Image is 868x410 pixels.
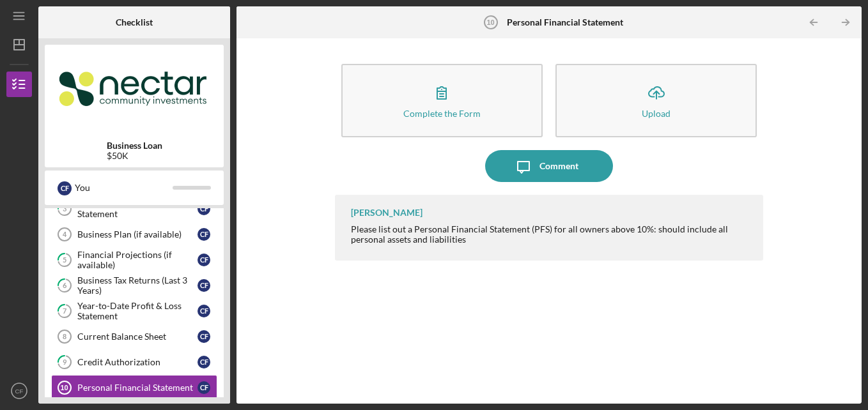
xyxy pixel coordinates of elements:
div: Please list out a Personal Financial Statement (PFS) for all owners above 10%: should include all... [351,224,751,245]
div: Upload [642,109,670,118]
div: Business Plan (if available) [77,229,198,239]
div: C F [198,228,210,241]
div: Complete the Form [403,109,481,118]
img: Product logo [45,51,224,128]
div: [PERSON_NAME] [351,208,422,218]
b: Checklist [116,17,153,27]
a: 9Credit AuthorizationCF [51,349,217,375]
div: Comment [539,150,578,182]
div: Personal Financial Statement [77,383,198,393]
a: 5Financial Projections (if available)CF [51,247,217,273]
div: C F [198,202,210,215]
tspan: 8 [63,333,66,340]
div: Credit Authorization [77,357,198,367]
div: $50K [107,151,162,161]
div: C F [58,181,72,195]
button: Complete the Form [341,64,543,137]
tspan: 9 [63,358,67,367]
div: C F [198,254,210,266]
div: Year-to-Date Profit & Loss Statement [77,301,198,321]
div: You [75,177,173,199]
div: Business Tax Returns (Last 3 Years) [77,275,198,296]
div: C F [198,381,210,394]
tspan: 6 [63,282,67,290]
a: 10Personal Financial StatementCF [51,375,217,400]
button: Upload [555,64,757,137]
div: Financial Projections (if available) [77,250,198,270]
tspan: 4 [63,231,67,238]
div: Current Balance Sheet [77,331,198,342]
button: Comment [485,150,613,182]
text: CF [15,388,24,395]
div: C F [198,279,210,292]
tspan: 3 [63,205,66,213]
a: 3Sources and Uses of Funds StatementCF [51,196,217,222]
b: Personal Financial Statement [507,17,623,27]
tspan: 7 [63,307,67,315]
a: 4Business Plan (if available)CF [51,222,217,247]
a: 6Business Tax Returns (Last 3 Years)CF [51,273,217,298]
tspan: 10 [486,19,494,26]
a: 8Current Balance SheetCF [51,324,217,349]
tspan: 10 [60,384,68,391]
a: 7Year-to-Date Profit & Loss StatementCF [51,298,217,324]
div: C F [198,305,210,317]
div: C F [198,330,210,343]
tspan: 5 [63,256,66,264]
div: C F [198,356,210,368]
b: Business Loan [107,140,162,151]
div: Sources and Uses of Funds Statement [77,199,198,219]
button: CF [6,378,32,404]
